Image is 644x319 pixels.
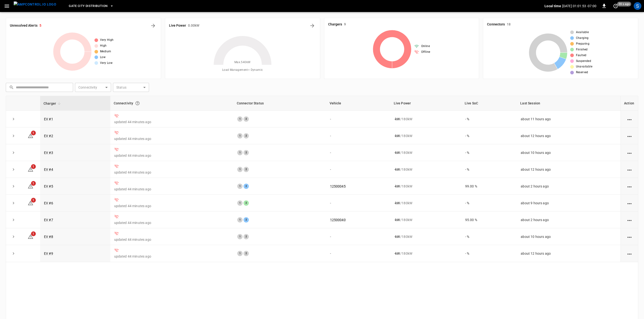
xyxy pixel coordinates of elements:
p: updated 44 minutes ago [114,254,230,259]
button: expand row [10,166,17,173]
div: 2 [244,150,249,155]
div: 1 [237,167,243,172]
td: - [326,111,390,127]
div: 2 [244,116,249,122]
td: - % [461,245,517,262]
th: Live SoC [461,96,517,111]
div: / 180 kW [394,201,457,205]
div: 2 [244,251,249,256]
span: Max. 540 kW [234,60,251,65]
button: set refresh interval [612,2,619,10]
a: 12500040 [330,218,346,222]
span: Gate City Distribution [69,3,107,9]
div: action cell options [626,201,632,205]
h6: 5 [39,23,41,28]
td: 95.00 % [461,211,517,228]
td: - [326,144,390,161]
td: - % [461,195,517,211]
p: updated 44 minutes ago [114,187,230,192]
span: Online [421,44,430,49]
div: profile-icon [634,2,641,10]
div: 1 [237,116,243,122]
div: 1 [237,251,243,256]
td: - % [461,127,517,144]
span: Reserved [576,70,588,75]
div: 1 [237,200,243,206]
div: 2 [244,184,249,189]
button: Energy Overview [308,22,316,30]
a: EV #7 [44,218,53,222]
div: 2 [244,234,249,239]
span: Available [576,30,589,35]
div: / 180 kW [394,133,457,138]
th: Live Power [390,96,461,111]
span: Very High [100,38,114,42]
td: about 12 hours ago [517,127,620,144]
div: action cell options [626,251,632,256]
p: - kW [394,117,400,121]
span: Charger [44,101,62,106]
td: about 9 hours ago [517,195,620,211]
button: expand row [10,115,17,123]
button: expand row [10,216,17,223]
button: expand row [10,149,17,156]
td: - [326,127,390,144]
h6: 0.00 kW [188,23,200,28]
span: Suspended [576,59,591,64]
th: Last Session [517,96,620,111]
span: Low [100,55,106,60]
td: about 2 hours ago [517,211,620,228]
span: 1 [31,181,36,186]
p: updated 44 minutes ago [114,170,230,175]
p: - kW [394,234,400,239]
div: 2 [244,217,249,223]
th: Action [620,96,638,111]
span: 1 [31,231,36,236]
a: 1 [28,133,33,137]
div: 1 [237,150,243,155]
td: - % [461,228,517,245]
div: action cell options [626,117,632,121]
p: [DATE] 01:01:53 -07:00 [562,4,596,8]
td: - [326,161,390,178]
span: Load Management = Dynamic [222,68,263,72]
span: Preparing [576,42,589,46]
p: updated 44 minutes ago [114,237,230,242]
p: - kW [394,217,400,222]
span: Finished [576,47,588,52]
td: - % [461,111,517,127]
div: 1 [237,217,243,223]
span: Very Low [100,61,113,66]
p: - kW [394,201,400,205]
span: Offline [421,50,430,54]
div: 2 [244,200,249,206]
div: / 180 kW [394,184,457,189]
a: 1 [28,201,33,205]
p: updated 44 minutes ago [114,136,230,141]
a: 1 [28,167,33,171]
a: 12500045 [330,184,346,188]
div: action cell options [626,133,632,138]
a: EV #4 [44,168,53,171]
td: - [326,228,390,245]
span: Medium [100,49,111,54]
td: - [326,195,390,211]
span: High [100,43,107,48]
p: - kW [394,133,400,138]
div: / 180 kW [394,234,457,239]
p: updated 44 minutes ago [114,120,230,124]
div: Connectivity [114,99,230,108]
h6: Chargers [328,22,342,27]
div: action cell options [626,150,632,155]
div: 2 [244,133,249,138]
img: ampcontrol.io logo [14,1,56,7]
h6: 9 [344,22,346,27]
p: - kW [394,150,400,155]
h6: Connectors [487,22,505,27]
div: / 180 kW [394,217,457,222]
a: EV #2 [44,134,53,138]
td: about 2 hours ago [517,178,620,195]
td: about 10 hours ago [517,228,620,245]
p: - kW [394,251,400,256]
div: 1 [237,184,243,189]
